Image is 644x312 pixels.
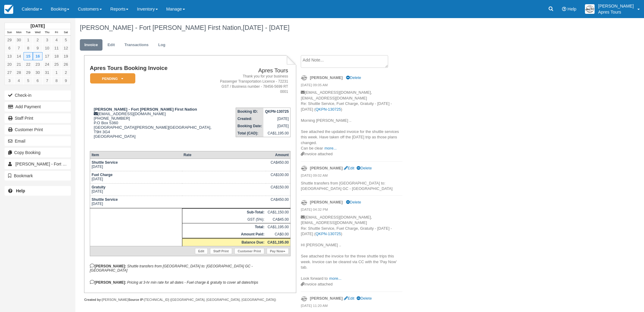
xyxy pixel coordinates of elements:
a: Staff Print [210,248,232,254]
td: CA$0.00 [266,231,290,238]
a: 24 [42,60,52,68]
a: 12 [61,44,71,52]
button: Email [5,136,71,146]
a: more... [329,276,341,281]
a: Transactions [120,39,153,51]
strong: CA$1,195.00 [267,240,289,244]
th: Tue [24,29,33,36]
a: QKPN-130725 [316,107,341,112]
a: more... [325,146,337,150]
em: Pending [90,73,135,84]
a: Staff Print [5,113,71,123]
a: Edit [344,166,354,170]
th: Total (CAD): [236,130,264,137]
a: 22 [24,60,33,68]
button: Bookmark [5,171,71,181]
a: 29 [5,36,14,44]
strong: QKPN-130725 [265,109,289,114]
p: Apres Tours [598,9,634,15]
a: 5 [61,36,71,44]
em: Pricing at 3-hr min rate for all dates - Fuel charge & gratuity to cover all dates/trips [127,280,258,285]
h2: Apres Tours [217,68,288,74]
a: 25 [52,60,61,68]
div: CA$450.00 [267,160,289,169]
th: Created: [236,115,264,122]
a: Delete [357,166,372,170]
a: QKPN-130725 [316,232,341,236]
a: 4 [14,77,24,85]
th: Amount [266,151,290,159]
a: Delete [346,200,361,204]
a: 9 [61,77,71,85]
a: 29 [24,68,33,77]
a: Pending [90,73,133,84]
span: [PERSON_NAME] - Fort [PERSON_NAME] First Nation [15,162,120,166]
td: [DATE] [263,122,290,130]
th: Thu [42,29,52,36]
span: [DATE] - [DATE] [243,24,290,31]
a: 23 [33,60,42,68]
td: [DATE] [90,183,182,196]
td: GST (5%): [182,216,266,223]
a: 3 [5,77,14,85]
button: Add Payment [5,102,71,112]
a: 8 [24,44,33,52]
p: [EMAIL_ADDRESS][DOMAIN_NAME], [EMAIL_ADDRESS][DOMAIN_NAME] Re: Shuttle Service, Fuel Charge, Grat... [301,215,402,282]
strong: [DATE] [30,24,45,28]
strong: Gratuity [92,185,105,189]
a: 13 [5,52,14,60]
td: CA$45.00 [266,216,290,223]
div: [EMAIL_ADDRESS][DOMAIN_NAME] [PHONE_NUMBER] P.O Box 5360 [GEOGRAPHIC_DATA][PERSON_NAME][GEOGRAPHI... [90,107,215,146]
td: [DATE] [90,171,182,183]
strong: Source IP: [128,298,144,301]
button: Copy Booking [5,148,71,157]
a: 1 [24,36,33,44]
td: [DATE] [90,159,182,171]
a: 30 [14,36,24,44]
strong: [PERSON_NAME]: [90,264,126,268]
span: Help [567,7,576,11]
a: 11 [52,44,61,52]
a: 6 [5,44,14,52]
em: [DATE] 09:02 AM [301,173,402,180]
strong: [PERSON_NAME] - Fort [PERSON_NAME] First Nation [94,107,197,112]
a: Delete [346,75,361,80]
a: 9 [33,44,42,52]
b: Help [16,188,25,193]
a: Help [5,186,71,196]
a: 7 [14,44,24,52]
th: Fri [52,29,61,36]
th: Total: [182,223,266,231]
th: Booking Date: [236,122,264,130]
th: Item [90,151,182,159]
strong: [PERSON_NAME] [310,166,343,170]
th: Sub-Total: [182,208,266,216]
strong: [PERSON_NAME] [310,200,343,204]
a: 19 [61,52,71,60]
strong: [PERSON_NAME]: [90,280,126,285]
strong: Created by: [84,298,102,301]
a: 6 [33,77,42,85]
address: Thank you for your business Passenger Transportation Licence - 72231 GST / Business number - 7845... [217,74,288,95]
strong: Fuel Charge [92,173,112,177]
img: checkfront-main-nav-mini-logo.png [4,5,13,14]
a: Edit [103,39,119,51]
strong: [PERSON_NAME] [310,296,343,301]
a: 2 [33,36,42,44]
button: Check-in [5,90,71,100]
div: Invoice attached [301,151,402,157]
i: Help [562,7,566,11]
strong: Shuttle Service [92,160,118,165]
a: 17 [42,52,52,60]
a: Pay Now [267,248,289,254]
a: 18 [52,52,61,60]
a: 4 [52,36,61,44]
div: [PERSON_NAME] [TECHNICAL_ID] ([GEOGRAPHIC_DATA], [GEOGRAPHIC_DATA], [GEOGRAPHIC_DATA]) [84,298,296,302]
a: Customer Print [5,125,71,134]
a: 7 [42,77,52,85]
a: Customer Print [234,248,264,254]
a: 27 [5,68,14,77]
td: CA$1,195.00 [266,223,290,231]
em: [DATE] 11:20 AM [301,303,402,310]
a: 3 [42,36,52,44]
